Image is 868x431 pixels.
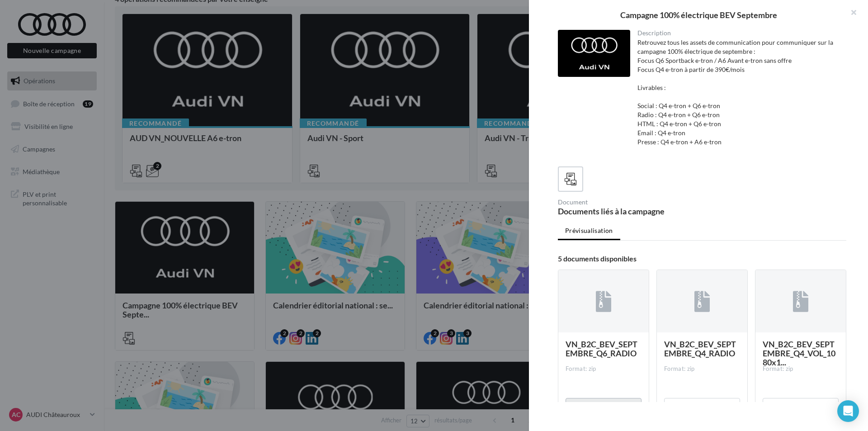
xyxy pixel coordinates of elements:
[543,11,854,19] div: Campagne 100% électrique BEV Septembre
[558,199,698,205] div: Document
[763,339,835,367] span: VN_B2C_BEV_SEPTEMBRE_Q4_VOL_1080x1...
[558,255,846,262] div: 5 documents disponibles
[763,398,839,413] button: Télécharger
[664,339,736,358] span: VN_B2C_BEV_SEPTEMBRE_Q4_RADIO
[664,365,740,373] div: Format: zip
[637,30,840,36] div: Description
[558,207,698,215] div: Documents liés à la campagne
[763,365,839,373] div: Format: zip
[664,398,740,413] button: Télécharger
[566,398,642,413] button: Télécharger
[566,365,642,373] div: Format: zip
[637,38,840,156] div: Retrouvez tous les assets de communication pour communiquer sur la campagne 100% électrique de se...
[566,339,637,358] span: VN_B2C_BEV_SEPTEMBRE_Q6_RADIO
[837,400,859,422] div: Open Intercom Messenger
